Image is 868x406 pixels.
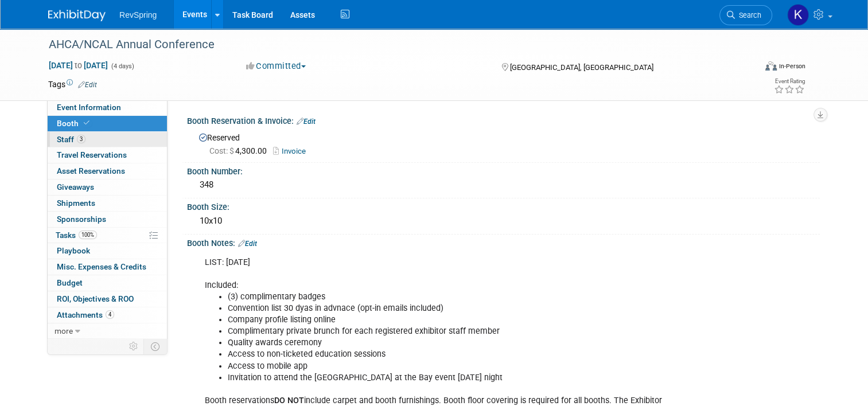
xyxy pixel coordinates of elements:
[48,307,167,323] a: Attachments4
[196,129,811,157] div: Reserved
[228,326,690,337] li: Complimentary private brunch for each registered exhibitor staff member
[144,339,168,354] td: Toggle Event Tabs
[57,182,94,192] span: Giveaways
[765,61,777,71] img: Format-Inperson.png
[187,163,820,177] div: Booth Number:
[48,228,167,243] a: Tasks100%
[187,112,820,127] div: Booth Reservation & Invoice:
[779,62,805,71] div: In-Person
[48,212,167,227] a: Sponsorships
[735,11,761,19] span: Search
[124,339,144,354] td: Personalize Event Tab Strip
[56,231,97,240] span: Tasks
[209,146,235,155] span: Cost: $
[57,262,146,271] span: Misc. Expenses & Credits
[57,246,90,255] span: Playbook
[48,147,167,163] a: Travel Reservations
[119,10,157,19] span: RevSpring
[106,310,114,319] span: 4
[78,81,97,89] a: Edit
[110,63,134,70] span: (4 days)
[273,147,312,155] a: Invoice
[196,212,811,230] div: 10x10
[84,120,89,126] i: Booth reservation complete
[297,118,316,126] a: Edit
[48,163,167,179] a: Asset Reservations
[57,150,127,159] span: Travel Reservations
[228,337,690,349] li: Quality awards ceremony
[57,310,114,319] span: Attachments
[228,349,690,360] li: Access to non-ticketed education sessions
[48,323,167,339] a: more
[238,240,257,248] a: Edit
[48,116,167,131] a: Booth
[57,166,125,175] span: Asset Reservations
[187,198,820,213] div: Booth Size:
[55,326,73,335] span: more
[787,4,809,26] img: Kelsey Culver
[196,176,811,194] div: 348
[48,10,106,21] img: ExhibitDay
[57,198,95,208] span: Shipments
[242,60,310,72] button: Committed
[228,291,690,303] li: (3) complimentary badges
[45,34,741,55] div: AHCA/NCAL Annual Conference
[228,303,690,314] li: Convention list 30 dyas in advnace (opt-in emails included)
[57,214,106,224] span: Sponsorships
[48,79,97,90] td: Tags
[57,135,85,144] span: Staff
[79,231,97,239] span: 100%
[77,135,85,143] span: 3
[274,396,304,405] b: DO NOT
[57,119,92,128] span: Booth
[48,179,167,195] a: Giveaways
[228,361,690,372] li: Access to mobile app
[48,259,167,275] a: Misc. Expenses & Credits
[209,146,271,155] span: 4,300.00
[774,79,805,84] div: Event Rating
[228,314,690,326] li: Company profile listing online
[57,294,134,303] span: ROI, Objectives & ROO
[719,5,772,25] a: Search
[48,132,167,147] a: Staff3
[694,60,805,77] div: Event Format
[510,63,653,72] span: [GEOGRAPHIC_DATA], [GEOGRAPHIC_DATA]
[73,61,84,70] span: to
[48,275,167,291] a: Budget
[48,60,108,71] span: [DATE] [DATE]
[57,278,83,287] span: Budget
[228,372,690,384] li: Invitation to attend the [GEOGRAPHIC_DATA] at the Bay event [DATE] night
[48,291,167,307] a: ROI, Objectives & ROO
[57,103,121,112] span: Event Information
[48,243,167,259] a: Playbook
[48,100,167,115] a: Event Information
[187,235,820,249] div: Booth Notes:
[48,196,167,211] a: Shipments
